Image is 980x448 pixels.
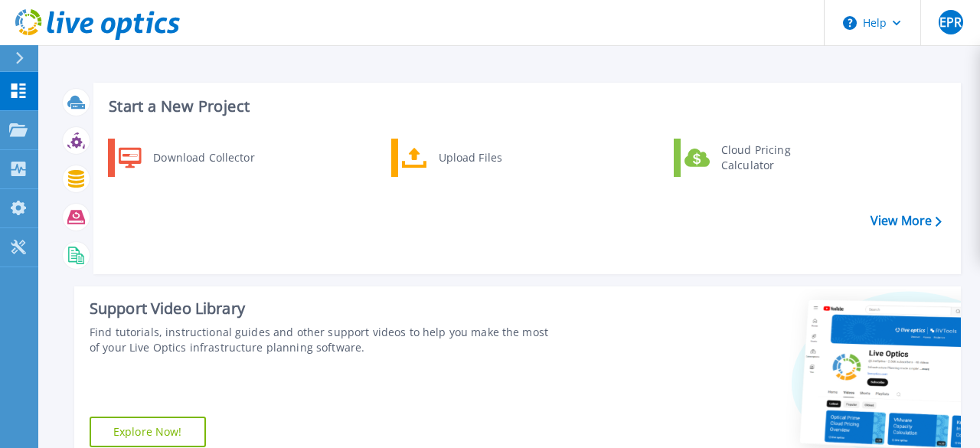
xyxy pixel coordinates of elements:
[90,325,550,355] div: Find tutorials, instructional guides and other support videos to help you make the most of your L...
[90,299,550,319] div: Support Video Library
[674,139,831,177] a: Cloud Pricing Calculator
[109,98,941,115] h3: Start a New Project
[714,142,827,173] div: Cloud Pricing Calculator
[871,214,942,228] a: View More
[939,16,962,28] span: EPR
[90,417,206,447] a: Explore Now!
[391,139,548,177] a: Upload Files
[108,139,265,177] a: Download Collector
[431,142,544,173] div: Upload Files
[145,142,261,173] div: Download Collector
